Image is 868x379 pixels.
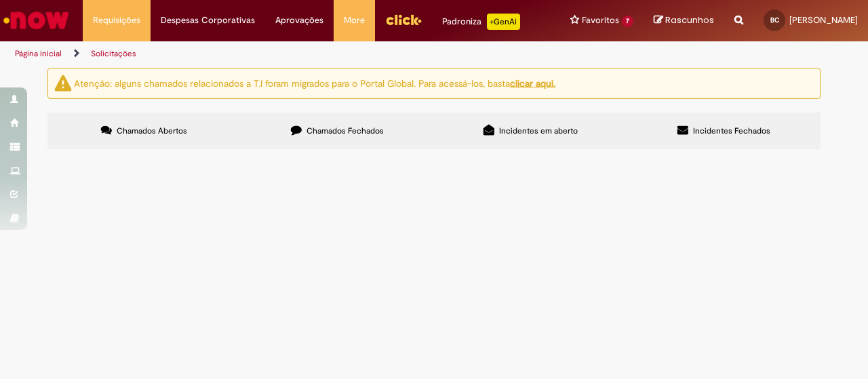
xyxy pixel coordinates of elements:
span: Incidentes em aberto [499,125,578,136]
span: Favoritos [582,14,619,27]
a: clicar aqui. [510,77,555,89]
a: Rascunhos [654,14,714,27]
div: Padroniza [442,14,520,30]
span: 7 [622,16,633,27]
span: Aprovações [275,14,323,27]
span: Chamados Fechados [307,125,384,136]
span: Incidentes Fechados [693,125,770,136]
p: +GenAi [487,14,520,30]
span: Despesas Corporativas [161,14,255,27]
a: Solicitações [91,48,136,59]
a: Página inicial [15,48,62,59]
span: Chamados Abertos [117,125,187,136]
img: ServiceNow [1,7,71,34]
ul: Trilhas de página [10,41,568,66]
span: More [344,14,365,27]
img: click_logo_yellow_360x200.png [385,9,422,30]
span: BC [770,16,779,24]
span: Requisições [93,14,140,27]
ng-bind-html: Atenção: alguns chamados relacionados a T.I foram migrados para o Portal Global. Para acessá-los,... [74,77,555,89]
span: [PERSON_NAME] [789,14,858,26]
span: Rascunhos [665,14,714,26]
